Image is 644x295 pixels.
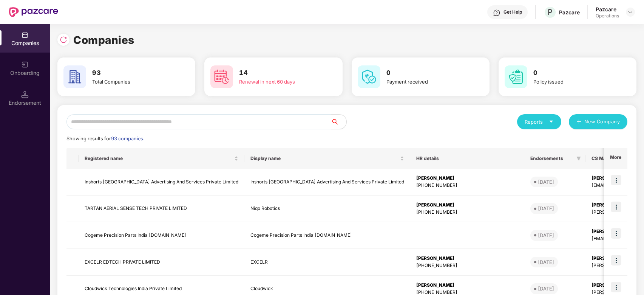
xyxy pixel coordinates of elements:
[416,182,518,189] div: [PHONE_NUMBER]
[416,202,518,209] div: [PERSON_NAME]
[548,8,553,17] span: P
[63,65,86,88] img: svg+xml;base64,PHN2ZyB4bWxucz0iaHR0cDovL3d3dy53My5vcmcvMjAwMC9zdmciIHdpZHRoPSI2MCIgaGVpZ2h0PSI2MC...
[79,169,244,196] td: Inshorts [GEOGRAPHIC_DATA] Advertising And Services Private Limited
[538,231,554,239] div: [DATE]
[576,119,581,125] span: plus
[611,228,621,239] img: icon
[244,249,410,276] td: EXCELR
[538,205,554,212] div: [DATE]
[596,13,619,19] div: Operations
[416,262,518,269] div: [PHONE_NUMBER]
[493,9,500,17] img: svg+xml;base64,PHN2ZyBpZD0iSGVscC0zMngzMiIgeG1sbnM9Imh0dHA6Ly93d3cudzMub3JnLzIwMDAvc3ZnIiB3aWR0aD...
[611,202,621,212] img: icon
[503,9,522,15] div: Get Help
[21,61,29,68] img: svg+xml;base64,PHN2ZyB3aWR0aD0iMjAiIGhlaWdodD0iMjAiIHZpZXdCb3g9IjAgMCAyMCAyMCIgZmlsbD0ibm9uZSIgeG...
[538,178,554,186] div: [DATE]
[66,136,144,141] span: Showing results for
[239,68,321,78] h3: 14
[244,148,410,169] th: Display name
[79,249,244,276] td: EXCELR EDTECH PRIVATE LIMITED
[92,78,174,85] div: Total Companies
[505,65,527,88] img: svg+xml;base64,PHN2ZyB4bWxucz0iaHR0cDovL3d3dy53My5vcmcvMjAwMC9zdmciIHdpZHRoPSI2MCIgaGVpZ2h0PSI2MC...
[596,6,619,13] div: Pazcare
[60,36,67,43] img: svg+xml;base64,PHN2ZyBpZD0iUmVsb2FkLTMyeDMyIiB4bWxucz0iaHR0cDovL3d3dy53My5vcmcvMjAwMC9zdmciIHdpZH...
[627,9,633,15] img: svg+xml;base64,PHN2ZyBpZD0iRHJvcGRvd24tMzJ4MzIiIHhtbG5zPSJodHRwOi8vd3d3LnczLm9yZy8yMDAwL3N2ZyIgd2...
[331,119,346,125] span: search
[386,68,468,78] h3: 0
[538,285,554,292] div: [DATE]
[549,119,554,124] span: caret-down
[575,154,582,163] span: filter
[604,148,627,169] th: More
[358,65,380,88] img: svg+xml;base64,PHN2ZyB4bWxucz0iaHR0cDovL3d3dy53My5vcmcvMjAwMC9zdmciIHdpZHRoPSI2MCIgaGVpZ2h0PSI2MC...
[239,78,321,85] div: Renewal in next 60 days
[416,209,518,216] div: [PHONE_NUMBER]
[533,68,615,78] h3: 0
[533,78,615,85] div: Policy issued
[21,91,29,98] img: svg+xml;base64,PHN2ZyB3aWR0aD0iMTQuNSIgaGVpZ2h0PSIxNC41IiB2aWV3Qm94PSIwIDAgMTYgMTYiIGZpbGw9Im5vbm...
[111,136,144,141] span: 93 companies.
[416,175,518,182] div: [PERSON_NAME]
[79,222,244,249] td: Cogeme Precision Parts India [DOMAIN_NAME]
[530,155,573,161] span: Endorsements
[9,7,58,17] img: New Pazcare Logo
[21,31,29,39] img: svg+xml;base64,PHN2ZyBpZD0iQ29tcGFuaWVzIiB4bWxucz0iaHR0cDovL3d3dy53My5vcmcvMjAwMC9zdmciIHdpZHRoPS...
[584,118,620,126] span: New Company
[569,114,627,129] button: plusNew Company
[92,68,174,78] h3: 93
[210,65,233,88] img: svg+xml;base64,PHN2ZyB4bWxucz0iaHR0cDovL3d3dy53My5vcmcvMjAwMC9zdmciIHdpZHRoPSI2MCIgaGVpZ2h0PSI2MC...
[410,148,524,169] th: HR details
[244,222,410,249] td: Cogeme Precision Parts India [DOMAIN_NAME]
[244,169,410,196] td: Inshorts [GEOGRAPHIC_DATA] Advertising And Services Private Limited
[538,258,554,266] div: [DATE]
[576,156,581,161] span: filter
[611,175,621,185] img: icon
[79,148,244,169] th: Registered name
[416,282,518,289] div: [PERSON_NAME]
[244,196,410,222] td: Niqo Robotics
[73,32,134,48] h1: Companies
[611,282,621,292] img: icon
[525,118,554,126] div: Reports
[85,155,233,161] span: Registered name
[386,78,468,85] div: Payment received
[250,155,398,161] span: Display name
[559,9,580,16] div: Pazcare
[611,255,621,265] img: icon
[416,255,518,262] div: [PERSON_NAME]
[331,114,347,129] button: search
[79,196,244,222] td: TARTAN AERIAL SENSE TECH PRIVATE LIMITED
